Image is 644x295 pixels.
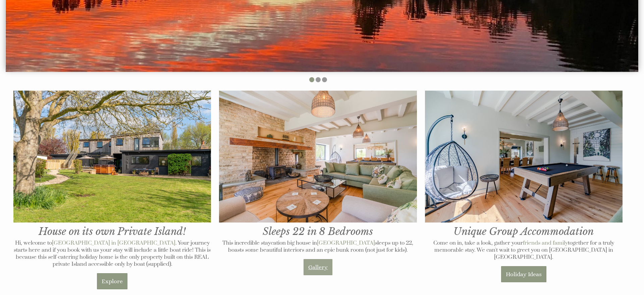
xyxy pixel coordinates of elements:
[52,240,175,247] a: [GEOGRAPHIC_DATA] in [GEOGRAPHIC_DATA]
[425,91,623,238] h1: Unique Group Accommodation
[219,91,417,223] img: Living room at The Island in Oxfordshire
[13,240,211,268] p: Hi, welcome to . Your journey starts here and if you book with us your stay will include a little...
[523,240,568,247] a: friends and family
[425,240,623,261] p: Come on in, take a look, gather your together for a truly memorable stay. We can't wait to greet ...
[501,266,546,282] a: Holiday Ideas
[219,240,417,254] p: This incredible staycation big house in sleeps up to 22, boasts some beautiful interiors and an e...
[13,91,211,223] img: The Island in Oxfordshire
[219,91,417,238] h1: Sleeps 22 in 8 Bedrooms
[97,273,127,289] a: Explore
[304,259,332,275] a: Gallery
[317,240,375,247] a: [GEOGRAPHIC_DATA]
[13,91,211,238] h1: House on its own Private Island!
[425,91,623,223] img: Games room at The Island in Oxfordshire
